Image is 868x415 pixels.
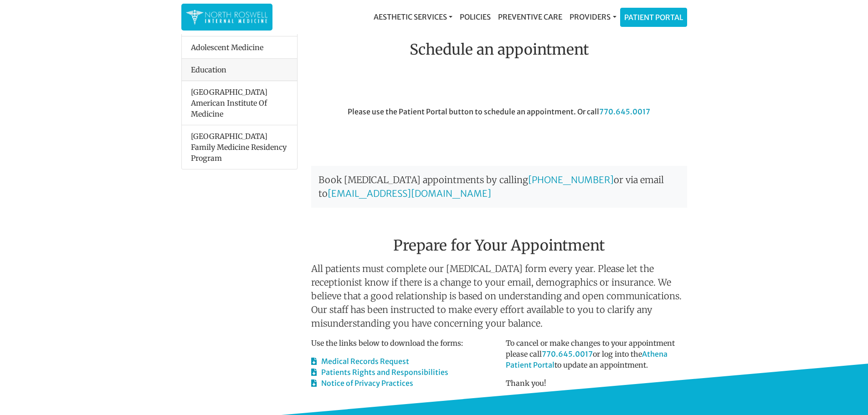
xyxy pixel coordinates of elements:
[506,349,668,369] a: Athena Patient Portal
[182,81,297,125] li: [GEOGRAPHIC_DATA] American Institute Of Medicine
[304,106,694,157] div: Please use the Patient Portal button to schedule an appointment. Or call
[328,188,491,199] a: [EMAIL_ADDRESS][DOMAIN_NAME]
[186,8,268,26] img: North Roswell Internal Medicine
[311,368,448,377] a: Patients Rights and Responsibilities
[311,215,687,258] h2: Prepare for Your Appointment
[311,338,493,348] p: Use the links below to download the forms:
[494,8,566,26] a: Preventive Care
[566,8,620,26] a: Providers
[311,166,687,208] p: Book [MEDICAL_DATA] appointments by calling or via email to
[528,174,614,185] a: [PHONE_NUMBER]
[182,125,297,169] li: [GEOGRAPHIC_DATA] Family Medicine Residency Program
[621,8,687,26] a: Patient Portal
[370,8,456,26] a: Aesthetic Services
[182,59,297,81] div: Education
[599,107,650,116] a: 770.645.0017
[506,338,687,370] p: To cancel or make changes to your appointment please call or log into the to update an appointment.
[182,36,297,59] li: Adolescent Medicine
[311,379,413,388] a: Notice of Privacy Practices
[311,357,409,366] a: Medical Records Request
[456,8,494,26] a: Policies
[542,349,593,359] a: 770.645.0017
[506,378,687,389] p: Thank you!
[311,41,687,58] h2: Schedule an appointment
[311,262,687,330] p: All patients must complete our [MEDICAL_DATA] form every year. Please let the receptionist know i...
